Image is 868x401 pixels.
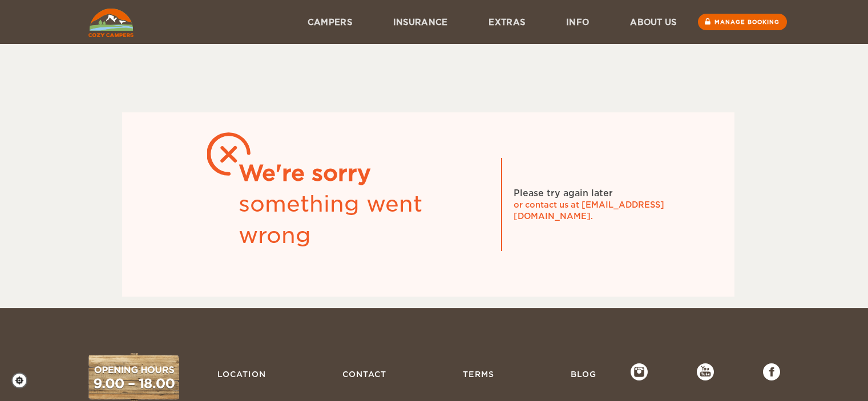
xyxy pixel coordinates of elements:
div: Please try again later [514,187,613,200]
a: Manage booking [698,14,787,30]
a: Terms [457,363,500,385]
a: Cookie settings [11,372,35,388]
div: something went wrong [239,189,490,251]
a: Location [212,363,272,385]
a: Contact [337,363,392,385]
img: Cozy Campers [88,9,134,37]
div: or contact us at [EMAIL_ADDRESS][DOMAIN_NAME]. [514,199,685,222]
div: We're sorry [239,158,490,189]
a: Blog [565,363,602,385]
